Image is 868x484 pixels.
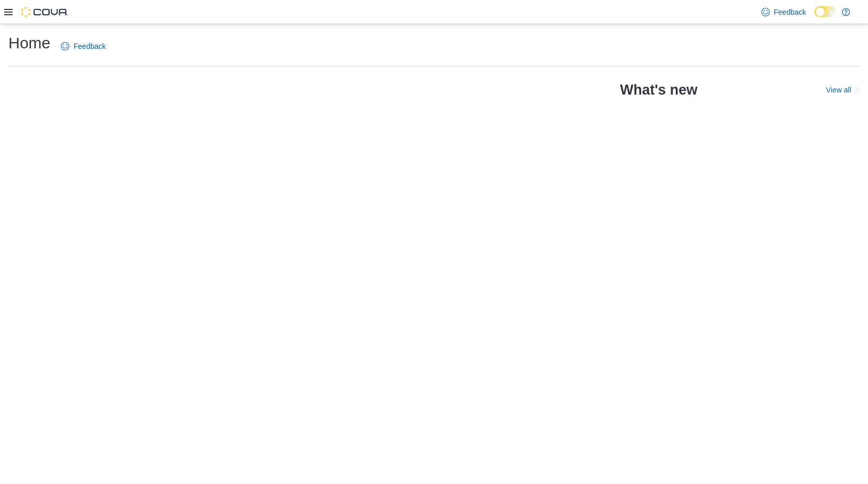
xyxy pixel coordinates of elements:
[774,7,806,17] span: Feedback
[74,41,106,52] span: Feedback
[814,17,815,18] span: Dark Mode
[814,6,836,17] input: Dark Mode
[8,33,50,54] h1: Home
[57,36,110,57] a: Feedback
[826,86,860,94] a: View allExternal link
[757,2,810,23] a: Feedback
[853,87,860,94] svg: External link
[620,81,697,98] h2: What's new
[21,7,68,17] img: Cova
